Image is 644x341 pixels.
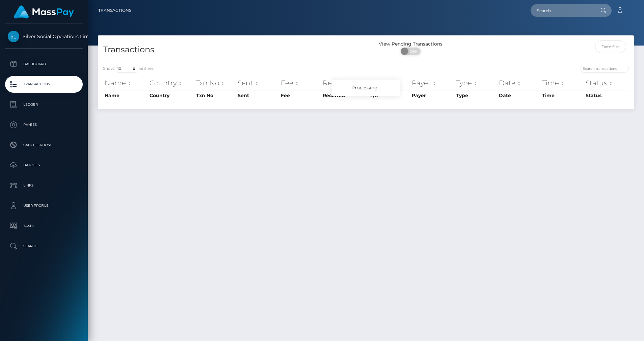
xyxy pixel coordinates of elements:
a: Payees [5,116,83,133]
th: Time [540,90,584,101]
a: Batches [5,157,83,174]
span: OFF [404,48,421,55]
th: Country [148,76,194,90]
p: Batches [8,160,80,170]
p: Taxes [8,221,80,231]
p: Ledger [8,100,80,110]
th: Date [497,76,540,90]
th: Received [321,90,369,101]
th: Txn No [194,90,236,101]
th: Fee [279,90,321,101]
th: F/X [369,76,410,90]
p: Dashboard [8,59,80,69]
a: Dashboard [5,56,83,73]
a: Transactions [5,76,83,93]
img: Silver Social Operations Limited [8,31,19,42]
h4: Transactions [103,44,361,56]
th: Status [584,76,629,90]
th: Txn No [194,76,236,90]
select: Showentries [114,65,140,73]
th: Name [103,90,148,101]
a: Search [5,238,83,255]
th: Sent [236,90,279,101]
label: Show entries [103,65,154,73]
a: Links [5,177,83,194]
p: Payees [8,120,80,130]
p: User Profile [8,201,80,211]
p: Search [8,241,80,251]
img: MassPay Logo [14,5,74,19]
a: User Profile [5,197,83,214]
th: Payer [410,90,454,101]
th: Country [148,90,194,101]
th: Status [584,90,629,101]
th: Fee [279,76,321,90]
th: Type [454,76,498,90]
span: Silver Social Operations Limited [5,33,83,39]
p: Links [8,180,80,191]
th: Received [321,76,369,90]
input: Search... [531,4,594,17]
input: Date filter [595,40,626,53]
div: View Pending Transactions [366,40,455,48]
th: Sent [236,76,279,90]
a: Taxes [5,218,83,234]
th: Name [103,76,148,90]
input: Search transactions [580,65,629,73]
th: Time [540,76,584,90]
p: Transactions [8,79,80,89]
a: Ledger [5,96,83,113]
th: Type [454,90,498,101]
th: Payer [410,76,454,90]
th: Date [497,90,540,101]
p: Cancellations [8,140,80,150]
div: Processing... [332,80,400,96]
a: Cancellations [5,137,83,153]
a: Transactions [98,3,131,18]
